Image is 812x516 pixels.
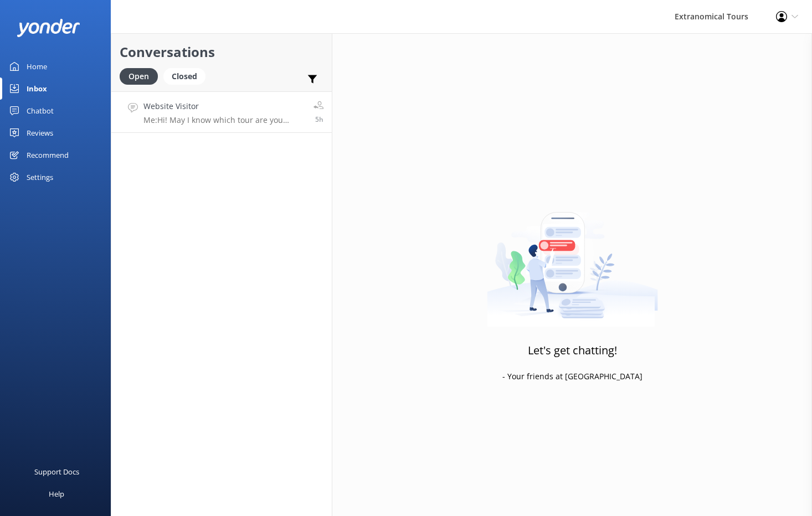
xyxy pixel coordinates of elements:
div: Open [120,68,158,85]
p: - Your friends at [GEOGRAPHIC_DATA] [502,370,643,383]
span: Sep 25 2025 05:59am (UTC -07:00) America/Tijuana [315,115,323,124]
div: Settings [27,166,53,188]
div: Recommend [27,144,69,166]
div: Support Docs [34,461,79,483]
h3: Let's get chatting! [528,342,617,359]
div: Closed [163,68,205,85]
a: Closed [163,70,211,82]
a: Open [120,70,163,82]
div: Help [49,483,64,505]
img: artwork of a man stealing a conversation from at giant smartphone [487,189,658,327]
h4: Website Visitor [143,100,305,112]
div: Chatbot [27,100,54,122]
p: Me: Hi! May I know which tour are you interested in? [143,115,305,125]
a: Website VisitorMe:Hi! May I know which tour are you interested in?5h [111,91,332,133]
img: yonder-white-logo.png [17,19,80,37]
div: Reviews [27,122,53,144]
div: Home [27,55,47,78]
div: Inbox [27,78,47,100]
h2: Conversations [120,42,323,63]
